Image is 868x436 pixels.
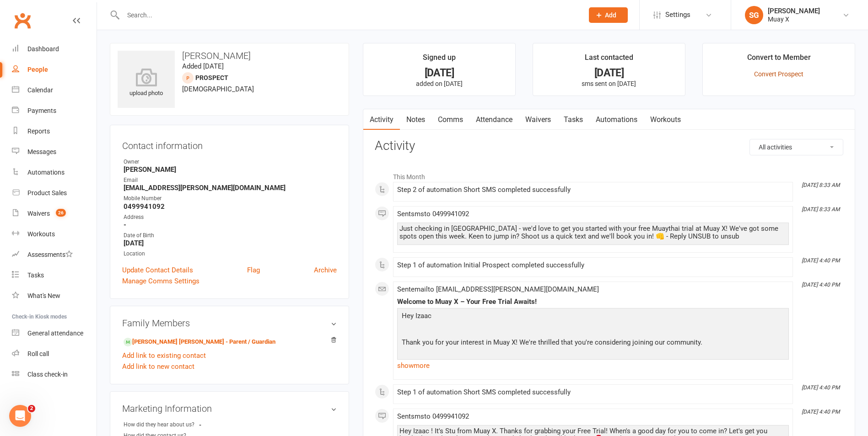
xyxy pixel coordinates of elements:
[754,70,803,78] a: Convert Prospect
[399,337,787,350] p: Thank you for your interest in Muay X! We're thrilled that you're considering joining our community.
[124,231,337,240] div: Date of Birth
[27,271,44,279] div: Tasks
[399,310,787,324] p: Hey Izaac
[12,142,97,162] a: Messages
[802,282,840,288] i: [DATE] 4:40 PM
[124,184,337,192] strong: [EMAIL_ADDRESS][PERSON_NAME][DOMAIN_NAME]
[802,182,840,188] i: [DATE] 8:33 AM
[122,361,194,372] a: Add link to new contact
[375,139,843,153] h3: Activity
[124,337,275,347] a: [PERSON_NAME] [PERSON_NAME] - Parent / Guardian
[397,210,469,218] span: Sent sms to 0499941092
[118,68,175,98] div: upload photo
[665,5,690,25] span: Settings
[122,350,206,361] a: Add link to existing contact
[768,15,820,23] div: Muay X
[27,66,48,73] div: People
[397,186,789,194] div: Step 2 of automation Short SMS completed successfully
[541,68,677,78] div: [DATE]
[27,371,68,378] div: Class check-in
[122,265,193,276] a: Update Contact Details
[585,52,633,68] div: Last contacted
[118,51,341,61] h3: [PERSON_NAME]
[802,257,840,264] i: [DATE] 4:40 PM
[124,158,337,166] div: Owner
[372,80,507,87] p: added on [DATE]
[124,420,199,429] div: How did they hear about us?
[644,109,687,130] a: Workouts
[27,251,73,258] div: Assessments
[27,169,65,176] div: Automations
[27,148,56,155] div: Messages
[768,7,820,15] div: [PERSON_NAME]
[27,128,50,135] div: Reports
[122,276,199,287] a: Manage Comms Settings
[12,245,97,265] a: Assessments
[12,162,97,183] a: Automations
[9,405,31,427] iframe: Intercom live chat
[397,261,789,269] div: Step 1 of automation Initial Prospect completed successfully
[375,167,843,182] li: This Month
[589,7,628,23] button: Add
[747,52,811,68] div: Convert to Member
[12,39,97,59] a: Dashboard
[124,213,337,222] div: Address
[397,412,469,420] span: Sent sms to 0499941092
[27,350,49,357] div: Roll call
[397,298,789,306] div: Welcome to Muay X – Your Free Trial Awaits!
[120,9,577,21] input: Search...
[589,109,644,130] a: Automations
[182,62,224,70] time: Added [DATE]
[27,330,83,337] div: General attendance
[802,384,840,391] i: [DATE] 4:40 PM
[27,292,60,299] div: What's New
[12,59,97,80] a: People
[397,388,789,396] div: Step 1 of automation Short SMS completed successfully
[122,137,337,151] h3: Contact information
[182,85,254,93] span: [DEMOGRAPHIC_DATA]
[122,404,337,414] h3: Marketing Information
[605,11,616,19] span: Add
[124,194,337,203] div: Mobile Number
[12,121,97,142] a: Reports
[519,109,557,130] a: Waivers
[27,107,56,114] div: Payments
[27,230,55,238] div: Workouts
[802,206,840,213] i: [DATE] 8:33 AM
[745,6,763,24] div: SG
[12,203,97,224] a: Waivers 26
[314,265,337,276] a: Archive
[12,364,97,385] a: Class kiosk mode
[397,285,599,293] span: Sent email to [EMAIL_ADDRESS][PERSON_NAME][DOMAIN_NAME]
[124,176,337,185] div: Email
[557,109,589,130] a: Tasks
[12,286,97,306] a: What's New
[27,210,50,217] div: Waivers
[469,109,519,130] a: Attendance
[12,101,97,121] a: Payments
[431,109,469,130] a: Comms
[12,80,97,101] a: Calendar
[11,9,34,32] a: Clubworx
[27,189,67,197] div: Product Sales
[124,221,337,229] strong: -
[12,183,97,203] a: Product Sales
[400,109,431,130] a: Notes
[124,239,337,247] strong: [DATE]
[802,409,840,415] i: [DATE] 4:40 PM
[12,344,97,364] a: Roll call
[199,421,252,428] strong: -
[28,405,35,412] span: 2
[122,318,337,328] h3: Family Members
[423,52,456,68] div: Signed up
[363,109,400,130] a: Activity
[12,265,97,286] a: Tasks
[541,80,677,87] p: sms sent on [DATE]
[12,224,97,245] a: Workouts
[399,225,787,240] div: Just checking in [GEOGRAPHIC_DATA] - we'd love to get you started with your free Muaythai trial a...
[56,209,66,217] span: 26
[397,359,789,372] a: show more
[27,86,53,94] div: Calendar
[124,165,337,174] strong: [PERSON_NAME]
[124,202,337,211] strong: 0499941092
